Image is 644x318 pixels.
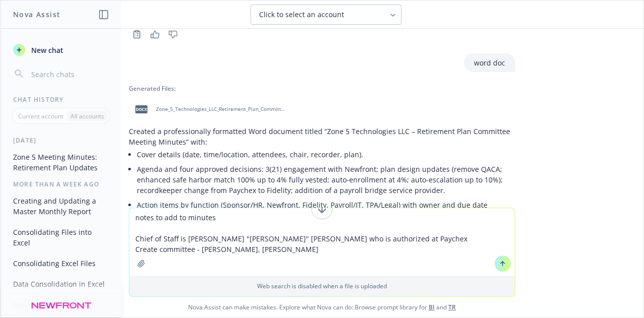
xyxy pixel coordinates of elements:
[135,105,147,113] span: docx
[13,9,60,20] h1: Nova Assist
[429,303,435,311] a: BI
[448,303,456,311] a: TR
[474,57,505,68] p: word doc
[9,276,113,292] button: Data Consolidation in Excel
[9,224,113,251] button: Consolidating Files into Excel
[251,5,401,25] button: Click to select an account
[137,147,515,162] li: Cover details (date, time/location, attendees, chair, recorder, plan).
[70,112,104,120] p: All accounts
[9,255,113,272] button: Consolidating Excel Files
[29,67,109,81] input: Search chats
[9,149,113,176] button: Zone 5 Meeting Minutes: Retirement Plan Updates
[1,136,121,145] div: [DATE]
[9,41,113,59] button: New chat
[259,10,344,20] span: Click to select an account
[137,162,515,198] li: Agenda and four approved decisions: 3(21) engagement with Newfront; plan design updates (remove Q...
[137,198,515,223] li: Action items by function (Sponsor/HR, Newfront, Fidelity, Payroll/IT, TPA/Legal) with owner and d...
[129,208,515,276] textarea: notes to add to minutes Chief of Staff is [PERSON_NAME] "[PERSON_NAME]" [PERSON_NAME] who is auth...
[165,27,181,41] button: Thumbs down
[132,30,141,39] svg: Copy to clipboard
[156,106,288,112] span: Zone_5_Technologies_LLC_Retirement_Plan_Committee_Meeting_Minutes.docx
[1,180,121,188] div: More than a week ago
[18,112,63,120] p: Current account
[129,84,515,93] div: Generated Files:
[129,126,515,147] p: Created a professionally formatted Word document titled “Zone 5 Technologies LLC – Retirement Pla...
[29,45,63,55] span: New chat
[1,95,121,104] div: Chat History
[129,97,290,122] div: docxZone_5_Technologies_LLC_Retirement_Plan_Committee_Meeting_Minutes.docx
[135,282,509,290] p: Web search is disabled when a file is uploaded
[9,193,113,220] button: Creating and Updating a Master Monthly Report
[5,297,639,317] span: Nova Assist can make mistakes. Explore what Nova can do: Browse prompt library for and
[9,296,113,313] button: Report Consolidation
